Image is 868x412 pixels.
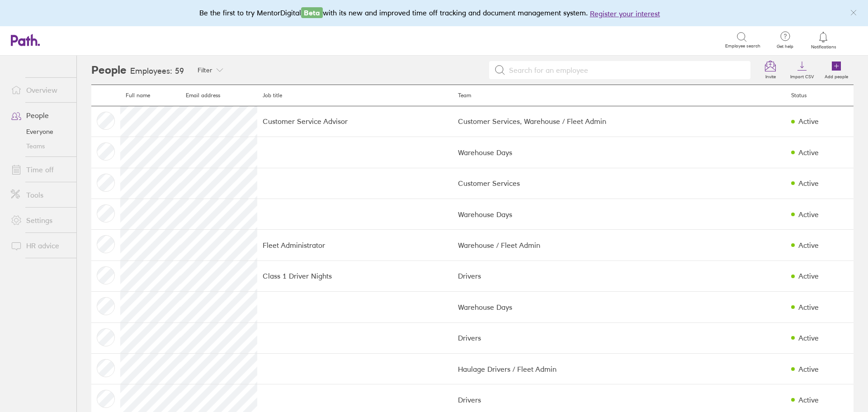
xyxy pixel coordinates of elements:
[798,334,819,342] div: Active
[453,137,786,168] td: Warehouse Days
[798,179,819,187] div: Active
[257,85,453,106] th: Job title
[453,199,786,230] td: Warehouse Days
[120,85,180,106] th: Full name
[809,31,838,50] a: Notifications
[798,365,819,373] div: Active
[590,8,660,19] button: Register your interest
[257,106,453,137] td: Customer Service Advisor
[180,85,257,106] th: Email address
[770,44,800,49] span: Get help
[819,56,854,85] a: Add people
[453,260,786,291] td: Drivers
[798,117,819,125] div: Active
[505,62,745,79] input: Search for an employee
[809,44,838,50] span: Notifications
[257,230,453,260] td: Fleet Administrator
[130,66,184,76] h3: Employees: 59
[725,43,760,49] span: Employee search
[785,71,819,80] label: Import CSV
[798,148,819,156] div: Active
[4,211,76,229] a: Settings
[453,85,786,106] th: Team
[453,292,786,322] td: Warehouse Days
[453,230,786,260] td: Warehouse / Fleet Admin
[4,106,76,124] a: People
[453,322,786,353] td: Drivers
[257,260,453,291] td: Class 1 Driver Nights
[819,71,854,80] label: Add people
[199,7,669,19] div: Be the first to try MentorDigital with its new and improved time off tracking and document manage...
[760,71,781,80] label: Invite
[453,168,786,199] td: Customer Services
[198,66,212,74] span: Filter
[786,85,854,106] th: Status
[101,36,124,44] div: Search
[301,7,323,18] span: Beta
[798,210,819,218] div: Active
[798,303,819,311] div: Active
[4,81,76,99] a: Overview
[453,354,786,384] td: Haulage Drivers / Fleet Admin
[4,124,76,139] a: Everyone
[798,241,819,249] div: Active
[785,56,819,85] a: Import CSV
[756,56,785,85] a: Invite
[798,272,819,280] div: Active
[4,139,76,153] a: Teams
[91,56,127,85] h2: People
[798,396,819,404] div: Active
[4,237,76,255] a: HR advice
[453,106,786,137] td: Customer Services, Warehouse / Fleet Admin
[4,186,76,204] a: Tools
[4,161,76,179] a: Time off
